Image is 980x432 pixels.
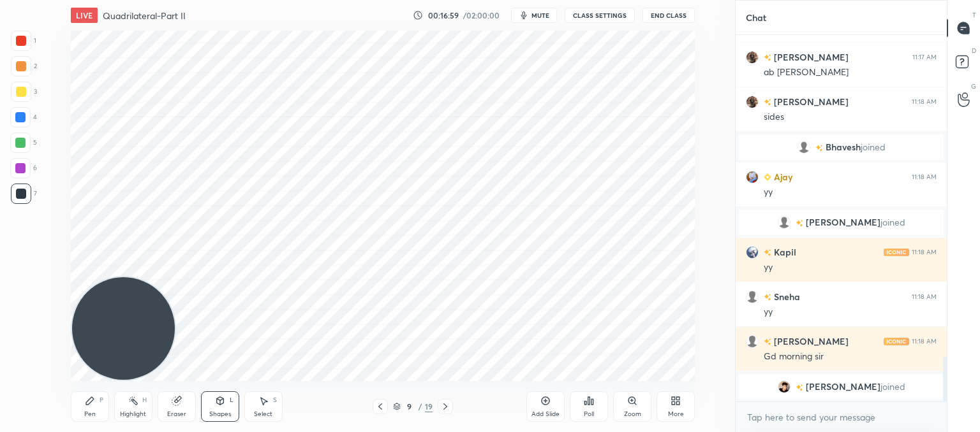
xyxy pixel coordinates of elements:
[815,145,823,152] img: no-rating-badge.077c3623.svg
[254,411,272,417] div: Select
[736,1,776,34] p: Chat
[912,338,937,345] div: 11:18 AM
[736,35,947,402] div: grid
[103,10,186,22] h4: Quadrilateral-Part II
[912,248,937,256] div: 11:18 AM
[419,403,422,410] div: /
[764,294,771,301] img: no-rating-badge.077c3623.svg
[100,397,103,403] div: P
[120,411,146,417] div: Highlight
[971,82,976,91] p: G
[230,397,234,403] div: L
[796,220,803,227] img: no-rating-badge.077c3623.svg
[764,54,771,61] img: no-rating-badge.077c3623.svg
[764,261,937,274] div: yy
[912,173,937,181] div: 11:18 AM
[167,411,186,417] div: Eraser
[771,290,800,303] h6: Sneha
[273,397,277,403] div: S
[764,306,937,319] div: yy
[806,382,880,392] span: [PERSON_NAME]
[84,411,96,417] div: Pen
[425,401,433,412] div: 19
[972,46,976,55] p: D
[884,248,909,256] img: iconic-light.a09c19a4.png
[11,184,37,204] div: 7
[880,217,905,227] span: joined
[565,8,635,23] button: CLASS SETTINGS
[624,411,641,417] div: Zoom
[764,350,937,363] div: Gd morning sir
[668,411,684,417] div: More
[798,141,810,154] img: default.png
[826,142,861,152] span: Bhavesh
[912,54,937,61] div: 11:17 AM
[764,99,771,106] img: no-rating-badge.077c3623.svg
[511,8,557,23] button: mute
[11,82,37,102] div: 3
[531,411,560,417] div: Add Slide
[884,338,909,345] img: iconic-light.a09c19a4.png
[806,217,880,227] span: [PERSON_NAME]
[746,335,759,348] img: default.png
[771,245,796,259] h6: Kapil
[771,50,849,64] h6: [PERSON_NAME]
[746,291,759,303] img: default.png
[771,170,792,184] h6: Ajay
[764,338,771,345] img: no-rating-badge.077c3623.svg
[764,249,771,256] img: no-rating-badge.077c3623.svg
[972,10,976,20] p: T
[10,158,37,178] div: 6
[71,8,98,23] div: LIVE
[764,111,937,124] div: sides
[142,397,147,403] div: H
[746,96,759,108] img: 3
[10,133,37,153] div: 5
[912,98,937,106] div: 11:18 AM
[771,335,849,348] h6: [PERSON_NAME]
[764,186,937,199] div: yy
[584,411,594,417] div: Poll
[403,403,416,410] div: 9
[796,384,803,391] img: no-rating-badge.077c3623.svg
[778,216,791,229] img: default.png
[11,56,37,76] div: 2
[209,411,231,417] div: Shapes
[861,142,886,152] span: joined
[642,8,695,23] button: End Class
[880,382,905,392] span: joined
[531,11,549,20] span: mute
[764,173,771,181] img: Learner_Badge_beginner_1_8b307cf2a0.svg
[746,51,759,64] img: 3
[10,107,37,127] div: 4
[11,31,36,51] div: 1
[746,246,759,259] img: 3
[764,66,937,79] div: ab [PERSON_NAME]
[912,293,937,301] div: 11:18 AM
[771,95,849,108] h6: [PERSON_NAME]
[746,171,759,184] img: 70b11900ab7e452f8f42c12fabd8cef3.jpg
[778,380,791,393] img: 8e76f064918f47619b08c08a6b3d3aaa.jpg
